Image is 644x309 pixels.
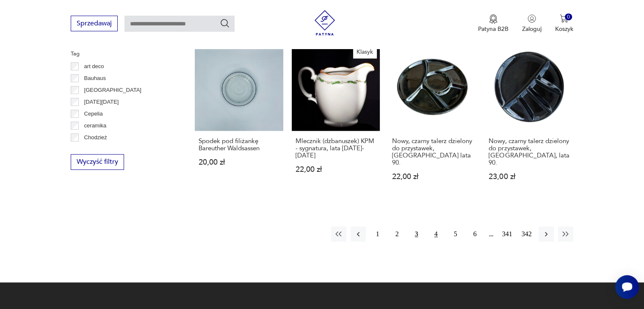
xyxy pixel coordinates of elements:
p: Chodzież [84,133,107,142]
button: Patyna B2B [478,14,509,33]
p: Bauhaus [84,74,106,83]
a: Spodek pod filiżankę Bareuther WaldsassenSpodek pod filiżankę Bareuther Waldsassen20,00 zł [195,43,283,197]
p: Koszyk [555,25,573,33]
button: 5 [448,226,463,242]
p: art deco [84,62,104,71]
p: 22,00 zł [296,166,376,173]
p: Patyna B2B [478,25,509,33]
button: 1 [370,226,385,242]
a: Ikona medaluPatyna B2B [478,14,509,33]
a: Nowy, czarny talerz dzielony do przystawek, Niemcy lata 90.Nowy, czarny talerz dzielony do przyst... [388,43,476,197]
p: Zaloguj [522,25,542,33]
button: Sprzedawaj [71,16,118,31]
div: 0 [565,14,572,21]
h3: Mlecznik (dzbanuszek) KPM - sygnatura, lata [DATE]-[DATE] [296,138,376,159]
a: KlasykMlecznik (dzbanuszek) KPM - sygnatura, lata 1945-1952Mlecznik (dzbanuszek) KPM - sygnatura,... [292,43,380,197]
a: Nowy, czarny talerz dzielony do przystawek, Niemcy, lata 90.Nowy, czarny talerz dzielony do przys... [485,43,573,197]
img: Patyna - sklep z meblami i dekoracjami vintage [312,10,337,36]
button: Szukaj [220,18,230,28]
button: 341 [500,226,515,242]
button: Zaloguj [522,14,542,33]
p: 23,00 zł [489,173,569,180]
button: 4 [428,226,444,242]
iframe: Smartsupp widget button [615,275,639,299]
img: Ikona medalu [489,14,498,24]
img: Ikona koszyka [560,14,568,23]
img: Ikonka użytkownika [528,14,536,23]
p: Ćmielów [84,145,105,154]
button: 6 [467,226,483,242]
button: Wyczyść filtry [71,154,124,170]
button: 0Koszyk [555,14,573,33]
p: Cepelia [84,109,103,119]
p: [GEOGRAPHIC_DATA] [84,86,141,95]
p: ceramika [84,121,107,130]
a: Sprzedawaj [71,21,118,27]
button: 2 [390,226,405,242]
h3: Nowy, czarny talerz dzielony do przystawek, [GEOGRAPHIC_DATA] lata 90. [392,138,473,166]
p: [DATE][DATE] [84,97,119,107]
button: 342 [519,226,534,242]
p: Tag [71,49,174,58]
button: 3 [409,226,424,242]
h3: Spodek pod filiżankę Bareuther Waldsassen [199,138,279,152]
p: 20,00 zł [199,159,279,166]
p: 22,00 zł [392,173,473,180]
h3: Nowy, czarny talerz dzielony do przystawek, [GEOGRAPHIC_DATA], lata 90. [489,138,569,166]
